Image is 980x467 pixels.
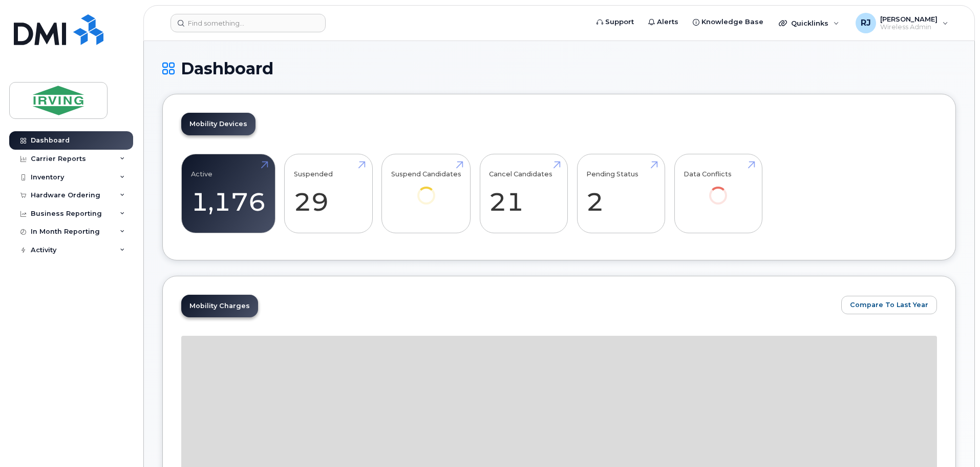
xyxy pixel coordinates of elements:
a: Data Conflicts [684,160,753,219]
span: Compare To Last Year [850,300,928,310]
a: Pending Status 2 [586,160,655,228]
a: Suspended 29 [294,160,363,228]
a: Cancel Candidates 21 [489,160,558,228]
a: Mobility Devices [181,113,255,135]
a: Active 1,176 [191,160,266,228]
a: Mobility Charges [181,295,258,317]
h1: Dashboard [162,59,956,77]
a: Suspend Candidates [391,160,461,219]
button: Compare To Last Year [841,296,937,314]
